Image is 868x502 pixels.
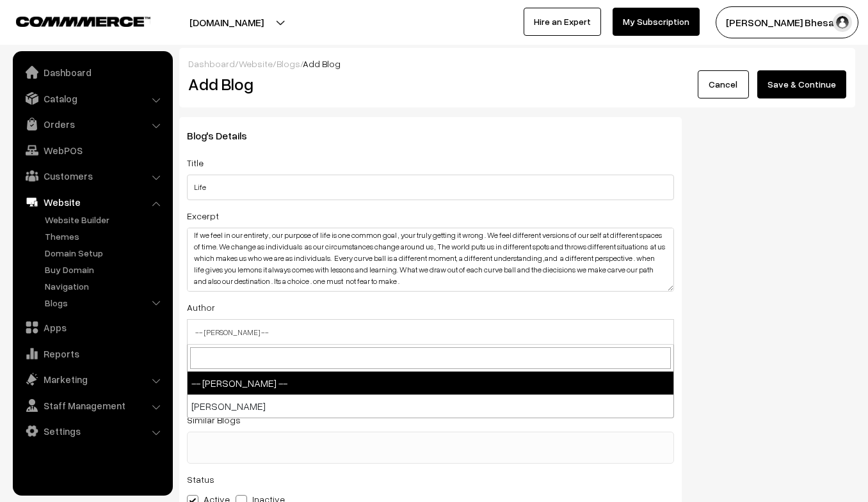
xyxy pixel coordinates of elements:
div: / / / [188,57,846,70]
h2: Add Blog [188,74,395,94]
label: Similar Blogs [187,413,241,427]
a: WebPOS [16,139,168,162]
span: Blog's Details [187,129,262,142]
button: [PERSON_NAME] Bhesani… [716,6,858,38]
label: Excerpt [187,209,219,223]
a: Reports [16,342,168,365]
a: Cancel [698,70,749,98]
a: Apps [16,316,168,339]
a: Catalog [16,87,168,110]
img: COMMMERCE [16,17,150,26]
a: Staff Management [16,394,168,417]
a: Navigation [42,279,168,293]
label: Author [187,301,215,314]
li: [PERSON_NAME] [188,395,673,418]
span: Add Blog [303,58,341,69]
a: Blogs [277,58,300,69]
a: Hire an Expert [524,8,601,36]
img: user [833,13,852,32]
span: -- Select Author -- [187,319,674,345]
a: Website Builder [42,213,168,226]
label: Status [187,473,214,486]
a: Website [239,58,273,69]
span: -- Select Author -- [188,321,673,343]
a: Themes [42,230,168,243]
a: My Subscription [613,8,700,36]
button: [DOMAIN_NAME] [145,6,309,38]
button: Save & Continue [757,70,846,98]
a: Customers [16,164,168,187]
input: Blog Title [187,175,674,200]
label: Title [187,156,204,169]
a: COMMMERCE [16,13,128,28]
a: Marketing [16,368,168,391]
a: Buy Domain [42,263,168,276]
a: Domain Setup [42,246,168,260]
a: Orders [16,113,168,136]
li: -- [PERSON_NAME] -- [188,372,673,395]
a: Blogs [42,296,168,310]
a: Website [16,191,168,214]
a: Settings [16,420,168,443]
a: Dashboard [188,58,235,69]
a: Dashboard [16,61,168,84]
